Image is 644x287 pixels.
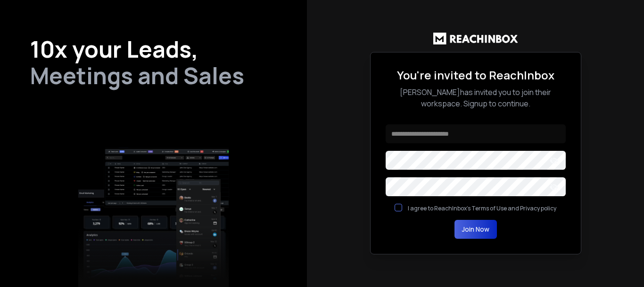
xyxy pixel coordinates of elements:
[454,220,497,239] button: Join Now
[30,64,277,87] h2: Meetings and Sales
[386,87,566,109] p: [PERSON_NAME] has invited you to join their workspace. Signup to continue.
[30,38,277,61] h1: 10x your Leads,
[408,204,556,212] label: I agree to ReachInbox's Terms of Use and Privacy policy
[386,68,566,83] h2: You're invited to ReachInbox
